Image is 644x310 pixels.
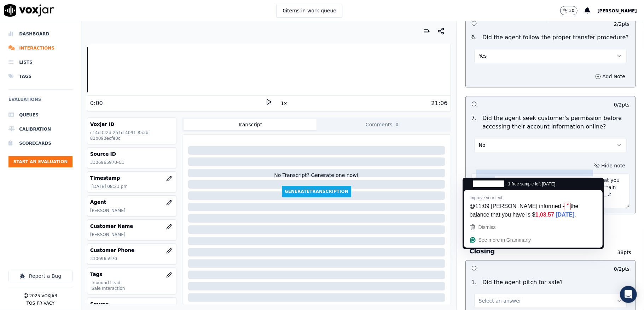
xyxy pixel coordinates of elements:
span: [PERSON_NAME] [597,8,637,13]
p: 0 / 2 pts [614,101,630,108]
p: [PERSON_NAME] [90,232,173,237]
span: Yes [479,52,487,59]
h3: Source [90,300,173,308]
p: Did the agent follow the proper transfer procedure? [482,33,629,42]
h3: Closing [470,247,604,256]
a: Interactions [8,41,72,55]
span: No [479,142,486,149]
p: 6 . [469,33,480,42]
button: TOS [27,300,35,306]
h3: Agent [90,199,173,206]
p: Did the agent pitch for sale? [482,278,563,287]
span: 0 [394,121,400,128]
p: c14d322d-251d-4091-853b-81b093ecfe0c [90,130,173,141]
a: Queues [8,108,72,122]
h3: Voxjar ID [90,121,173,128]
h3: Customer Phone [90,247,173,254]
a: Dashboard [8,27,72,41]
button: Comments [317,119,449,130]
p: 30 [569,8,574,13]
p: 3306965970-C1 [90,160,173,165]
span: Select an answer [479,297,521,304]
textarea: To enrich screen reader interactions, please activate Accessibility in Grammarly extension settings [471,173,630,208]
button: Start an Evaluation [8,156,72,167]
h6: Evaluations [8,95,72,108]
p: 38 pts [604,249,631,256]
p: 1 . [469,278,480,287]
div: 0:00 [90,99,103,108]
p: [PERSON_NAME] [90,208,173,213]
h3: Timestamp [90,174,173,182]
button: 0items in work queue [277,4,342,17]
a: Lists [8,55,72,69]
p: 2025 Voxjar [29,293,57,299]
button: 30 [560,6,578,15]
p: 7 . [469,114,480,131]
h3: Tags [90,271,173,278]
div: 21:06 [431,99,447,108]
a: Calibration [8,122,72,136]
button: Add Note [591,71,630,81]
p: [DATE] 08:23 pm [92,184,173,189]
h3: Customer Name [90,223,173,230]
p: 3306965970 [90,256,173,262]
button: Hide note [590,161,630,171]
p: 0 / 2 pts [614,265,630,272]
div: No Transcript? Generate one now! [274,172,359,186]
button: Privacy [37,300,54,306]
div: Open Intercom Messenger [620,286,637,303]
p: Sale Interaction [92,286,173,291]
button: Transcript [184,119,317,130]
button: 1x [279,98,288,108]
button: [PERSON_NAME] [597,6,644,15]
p: 2 / 2 pts [614,21,630,28]
p: Did the agent seek customer's permission before accessing their account information online? [482,114,630,131]
button: Report a Bug [8,271,72,281]
button: GenerateTranscription [282,186,351,197]
p: Inbound Lead [92,280,173,286]
h3: Source ID [90,150,173,157]
a: Tags [8,69,72,84]
a: Scorecards [8,136,72,150]
img: voxjar logo [4,4,54,17]
button: 30 [560,6,585,15]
